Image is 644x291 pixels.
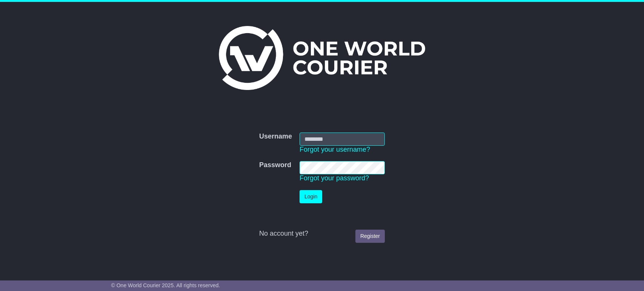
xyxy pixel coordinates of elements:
a: Forgot your username? [300,146,370,153]
label: Username [259,133,292,141]
label: Password [259,161,291,169]
button: Login [300,190,322,203]
div: No account yet? [259,230,385,238]
a: Forgot your password? [300,174,369,182]
span: © One World Courier 2025. All rights reserved. [111,282,220,288]
a: Register [355,230,385,243]
img: One World [219,26,425,90]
